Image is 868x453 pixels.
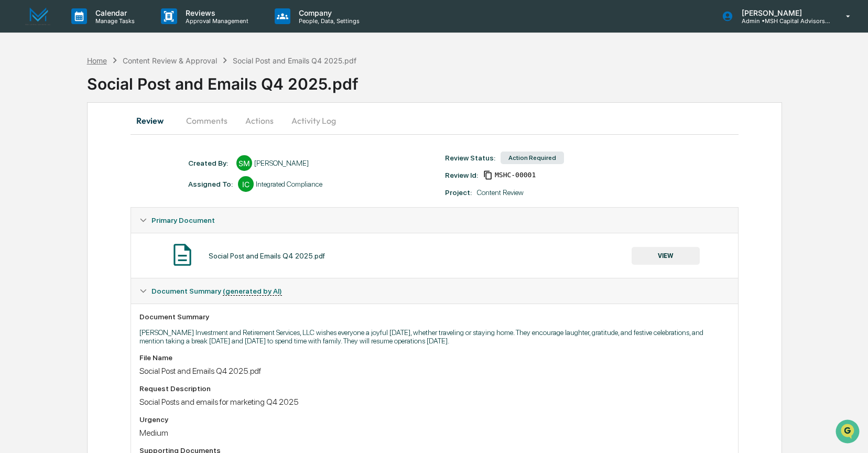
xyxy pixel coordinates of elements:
img: logo [25,7,50,26]
span: Preclearance [21,132,68,143]
div: Created By: ‎ ‎ [188,159,231,167]
div: Social Post and Emails Q4 2025.pdf [139,366,729,376]
div: Document Summary (generated by AI) [131,278,737,304]
span: Primary Document [151,216,215,224]
span: Attestations [86,132,130,143]
div: IC [238,176,254,192]
span: 6d44b849-37ec-417b-a429-3cd736e18c53 [495,171,536,179]
a: 🗄️Attestations [72,128,134,147]
div: 🔎 [10,153,19,161]
button: Start new chat [178,83,191,96]
div: Social Post and Emails Q4 2025.pdf [233,56,356,65]
div: secondary tabs example [131,108,738,133]
div: 🖐️ [10,133,19,142]
button: Comments [178,108,236,133]
p: How can we help? [10,22,191,39]
img: Document Icon [169,242,196,268]
p: Reviews [177,8,254,17]
div: Document Summary [139,312,729,321]
div: Urgency [139,415,729,424]
div: [PERSON_NAME] [254,159,309,167]
div: Medium [139,428,729,438]
span: Data Lookup [21,152,66,163]
div: Start new chat [36,80,172,91]
div: 🗄️ [76,133,84,142]
iframe: Open customer support [834,418,863,447]
u: (generated by AI) [223,287,282,296]
button: Actions [236,108,283,133]
div: Content Review & Approval [123,56,217,65]
p: Manage Tasks [87,17,140,25]
img: 1746055101610-c473b297-6a78-478c-a979-82029cc54cd1 [10,80,29,99]
button: Activity Log [283,108,344,133]
div: Home [87,56,107,65]
button: Review [131,108,178,133]
a: 🖐️Preclearance [6,128,72,147]
p: Calendar [87,8,140,17]
div: Action Required [501,152,564,164]
div: Project: [445,188,472,197]
div: SM [236,155,252,171]
div: Content Review [477,188,524,197]
a: 🔎Data Lookup [6,148,70,167]
span: Pylon [104,178,127,186]
div: File Name [139,353,729,362]
p: Admin • MSH Capital Advisors LLC - RIA [733,17,831,25]
span: Document Summary [151,287,282,295]
div: Review Id: [445,171,478,179]
div: Social Post and Emails Q4 2025.pdf [87,66,868,93]
div: Primary Document [131,233,737,278]
p: People, Data, Settings [290,17,365,25]
p: [PERSON_NAME] Investment and Retirement Services, LLC wishes everyone a joyful [DATE], whether tr... [139,328,729,345]
p: [PERSON_NAME] [733,8,831,17]
div: Social Posts and emails for marketing Q4 2025 [139,397,729,407]
div: Primary Document [131,208,737,233]
div: Social Post and Emails Q4 2025.pdf [209,252,325,260]
a: Powered byPylon [74,177,127,186]
div: Review Status: [445,154,495,162]
div: We're available if you need us! [36,91,133,99]
p: Company [290,8,365,17]
p: Approval Management [177,17,254,25]
div: Integrated Compliance [256,180,322,188]
div: Assigned To: [188,180,233,188]
div: Request Description [139,384,729,393]
button: VIEW [632,247,700,265]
